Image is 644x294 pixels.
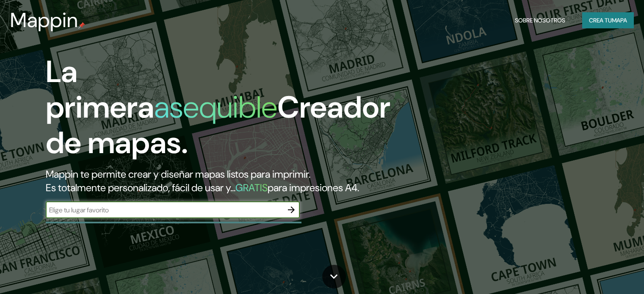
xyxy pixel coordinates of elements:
font: mapa [612,16,627,24]
input: Elige tu lugar favorito [46,205,283,215]
button: Crea tumapa [582,12,634,28]
button: Sobre nosotros [511,12,569,28]
font: para impresiones A4. [268,181,359,194]
font: Sobre nosotros [515,16,565,24]
font: GRATIS [235,181,268,194]
font: Creador de mapas. [46,88,390,162]
img: pin de mapeo [78,22,85,29]
font: Crea tu [589,16,612,24]
font: asequible [154,88,277,127]
font: Es totalmente personalizado, fácil de usar y... [46,181,235,194]
font: Mappin te permite crear y diseñar mapas listos para imprimir. [46,168,310,181]
font: Mappin [10,7,78,33]
font: La primera [46,52,154,127]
